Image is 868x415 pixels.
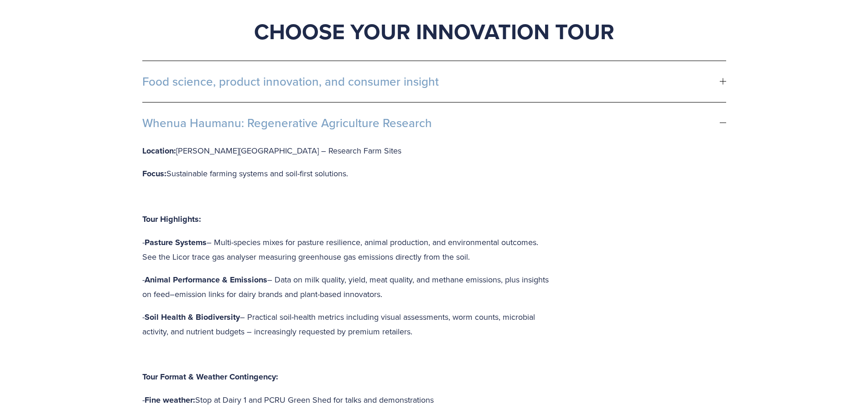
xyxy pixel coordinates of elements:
[142,272,551,302] p: - – Data on milk quality, yield, meat quality, and methane emissions, plus insights on feed–emiss...
[142,310,551,339] p: - – Practical soil-health metrics including visual assessments, worm counts, microbial activity, ...
[145,236,207,248] strong: Pasture Systems
[145,274,267,286] strong: Animal Performance & Emissions
[142,168,166,179] strong: Focus:
[142,145,176,157] strong: Location:
[142,166,551,181] p: Sustainable farming systems and soil-first solutions.
[142,61,726,102] button: Food science, product innovation, and consumer insight
[142,18,726,45] h1: Choose Your Innovation Tour
[142,213,201,225] strong: Tour Highlights:
[142,102,726,143] button: Whenua Haumanu: Regenerative Agriculture Research
[142,371,278,383] strong: Tour Format & Weather Contingency:
[142,235,551,264] p: - – Multi-species mixes for pasture resilience, animal production, and environmental outcomes. Se...
[145,311,240,323] strong: Soil Health & Biodiversity
[142,393,551,408] p: - Stop at Dairy 1 and PCRU Green Shed for talks and demonstrations
[142,116,720,130] span: Whenua Haumanu: Regenerative Agriculture Research
[142,143,551,159] p: [PERSON_NAME][GEOGRAPHIC_DATA] – Research Farm Sites
[142,75,720,88] span: Food science, product innovation, and consumer insight
[145,394,195,406] strong: Fine weather:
